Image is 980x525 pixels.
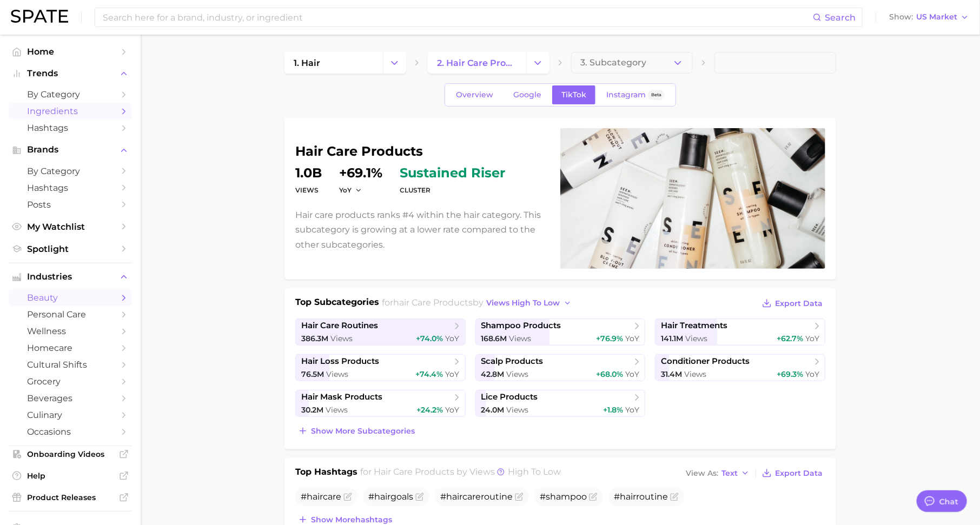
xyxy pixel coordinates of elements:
button: Flag as miscategorized or irrelevant [515,493,524,501]
span: hair [620,491,636,502]
span: lice products [481,392,538,402]
a: 1. hair [284,52,383,74]
span: Industries [27,272,114,282]
a: Posts [9,196,132,213]
a: hair care routines386.3m Views+74.0% YoY [295,318,466,345]
span: YoY [625,369,639,379]
a: beauty [9,289,132,306]
span: cultural shifts [27,360,114,370]
span: Views [685,334,707,343]
span: 76.5m [301,369,324,379]
span: +24.2% [417,405,443,415]
span: My Watchlist [27,222,114,232]
h1: Top Subcategories [295,296,379,312]
span: conditioner products [661,356,750,367]
span: YoY [805,369,819,379]
span: homecare [27,343,114,353]
button: views high to low [484,296,575,310]
span: Posts [27,200,114,210]
span: wellness [27,326,114,336]
span: Product Releases [27,493,114,502]
h1: hair care products [295,145,547,158]
span: by Category [27,89,114,99]
span: hair [374,491,390,502]
span: Views [330,334,353,343]
span: Export Data [775,299,823,308]
img: SPATE [11,10,68,23]
span: 3. Subcategory [580,58,646,68]
input: Search here for a brand, industry, or ingredient [102,8,813,26]
a: hair mask products30.2m Views+24.2% YoY [295,390,466,417]
span: Home [27,46,114,57]
h1: Top Hashtags [295,466,357,481]
a: scalp products42.8m Views+68.0% YoY [475,354,646,381]
span: Views [326,369,348,379]
a: 2. hair care products [428,52,526,74]
span: Trends [27,69,114,78]
span: hair [446,491,462,502]
a: Onboarding Videos [9,446,132,462]
button: View AsText [683,466,752,480]
span: Help [27,471,114,481]
span: Overview [456,90,493,99]
span: for by [382,297,575,308]
a: Spotlight [9,241,132,257]
span: 1. hair [294,58,320,68]
span: # routine [614,491,668,502]
span: 30.2m [301,405,323,415]
span: Show [889,14,913,20]
span: YoY [339,185,352,195]
span: Show more subcategories [311,427,415,436]
span: 42.8m [481,369,505,379]
span: Beta [651,90,661,99]
button: Flag as miscategorized or irrelevant [589,493,598,501]
span: 168.6m [481,334,507,343]
span: YoY [446,405,460,415]
a: Overview [447,85,502,104]
span: +74.0% [416,334,443,343]
button: Change Category [383,52,406,74]
span: Brands [27,145,114,155]
a: wellness [9,323,132,340]
a: by Category [9,163,132,180]
span: sustained riser [400,167,505,180]
span: Views [507,369,529,379]
a: Google [504,85,551,104]
span: culinary [27,410,114,420]
a: occasions [9,423,132,440]
a: conditioner products31.4m Views+69.3% YoY [655,354,825,381]
span: beauty [27,293,114,303]
button: Industries [9,269,132,285]
span: # routine [440,491,513,502]
span: hair loss products [301,356,379,367]
span: View As [686,470,718,476]
span: YoY [625,405,639,415]
span: #shampoo [540,491,587,502]
span: TikTok [561,90,586,99]
span: Hashtags [27,123,114,133]
span: 386.3m [301,334,328,343]
p: Hair care products ranks #4 within the hair category. This subcategory is growing at a lower rate... [295,208,547,252]
button: Show more subcategories [295,423,418,438]
span: care [462,491,481,502]
span: Spotlight [27,244,114,254]
a: lice products24.0m Views+1.8% YoY [475,390,646,417]
span: Google [513,90,541,99]
a: grocery [9,373,132,390]
span: US Market [916,14,957,20]
a: Hashtags [9,180,132,196]
span: care [323,491,341,502]
a: culinary [9,407,132,423]
span: Text [721,470,738,476]
span: grocery [27,376,114,387]
span: hair mask products [301,392,382,402]
span: hair treatments [661,321,727,331]
h2: for by Views [361,466,561,481]
a: by Category [9,86,132,103]
a: hair loss products76.5m Views+74.4% YoY [295,354,466,381]
span: occasions [27,427,114,437]
button: 3. Subcategory [571,52,693,74]
span: personal care [27,309,114,320]
span: Export Data [775,469,823,478]
span: by Category [27,166,114,176]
